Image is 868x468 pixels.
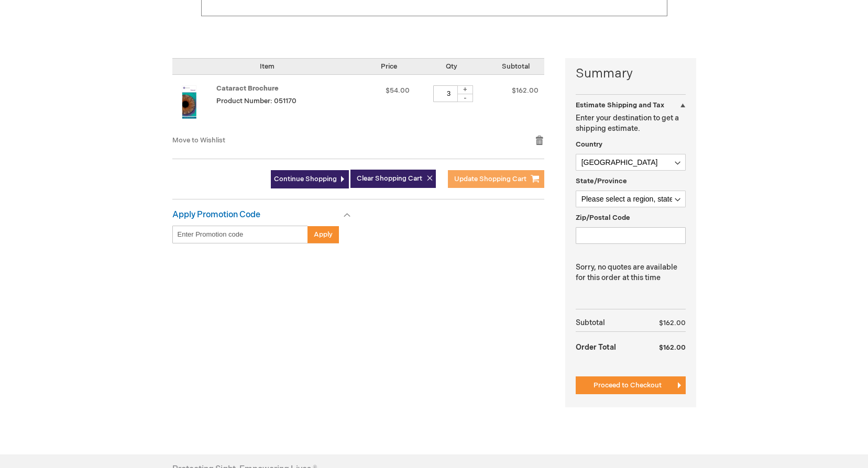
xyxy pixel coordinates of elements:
[381,62,397,71] span: Price
[576,376,686,394] button: Proceed to Checkout
[172,85,216,125] a: Cataract Brochure
[216,84,279,93] a: Cataract Brochure
[457,85,473,94] div: +
[172,85,206,119] img: Cataract Brochure
[594,381,662,389] span: Proceed to Checkout
[576,113,686,134] p: Enter your destination to get a shipping estimate.
[576,65,686,83] strong: Summary
[260,62,274,71] span: Item
[659,343,686,352] span: $162.00
[446,62,457,71] span: Qty
[216,97,296,105] span: Product Number: 051170
[271,170,349,188] a: Continue Shopping
[576,315,639,332] th: Subtotal
[307,226,339,243] button: Apply
[576,140,602,149] span: Country
[433,85,465,102] input: Qty
[659,319,686,327] span: $162.00
[314,230,333,239] span: Apply
[457,94,473,102] div: -
[386,86,410,95] span: $54.00
[502,62,530,71] span: Subtotal
[576,177,627,185] span: State/Province
[576,338,616,356] strong: Order Total
[274,175,337,183] span: Continue Shopping
[172,136,225,144] a: Move to Wishlist
[350,170,436,188] button: Clear Shopping Cart
[576,101,664,109] strong: Estimate Shipping and Tax
[454,175,526,183] span: Update Shopping Cart
[512,86,539,95] span: $162.00
[172,210,260,220] strong: Apply Promotion Code
[172,226,308,243] input: Enter Promotion code
[576,262,686,283] p: Sorry, no quotes are available for this order at this time
[448,170,544,188] button: Update Shopping Cart
[357,174,422,183] span: Clear Shopping Cart
[576,214,630,222] span: Zip/Postal Code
